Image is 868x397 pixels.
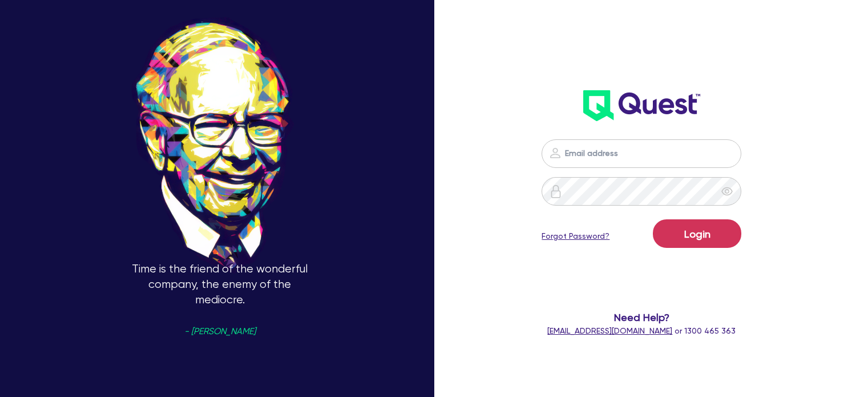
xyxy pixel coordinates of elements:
span: Need Help? [529,310,754,325]
img: icon-password [548,146,562,160]
span: or 1300 465 363 [547,326,736,335]
span: eye [721,186,733,197]
img: icon-password [549,185,563,198]
button: Login [653,219,741,248]
input: Email address [542,139,741,168]
img: wH2k97JdezQIQAAAABJRU5ErkJggg== [583,90,700,121]
a: Forgot Password? [542,230,609,242]
span: - [PERSON_NAME] [184,327,256,336]
a: [EMAIL_ADDRESS][DOMAIN_NAME] [547,326,672,335]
